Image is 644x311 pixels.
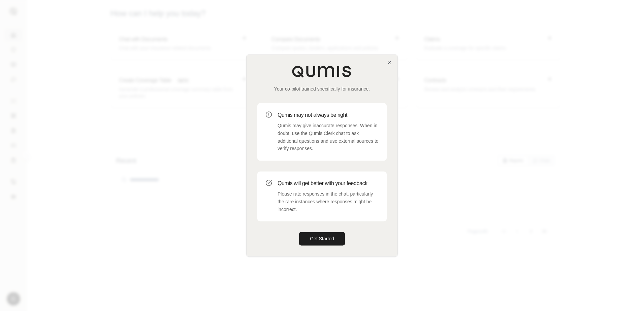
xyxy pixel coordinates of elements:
h3: Qumis will get better with your feedback [278,179,379,187]
p: Your co-pilot trained specifically for insurance. [257,85,387,92]
p: Please rate responses in the chat, particularly the rare instances where responses might be incor... [278,190,379,213]
p: Qumis may give inaccurate responses. When in doubt, use the Qumis Clerk chat to ask additional qu... [278,122,379,152]
img: Qumis Logo [292,65,352,77]
button: Get Started [299,232,345,246]
h3: Qumis may not always be right [278,111,379,119]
